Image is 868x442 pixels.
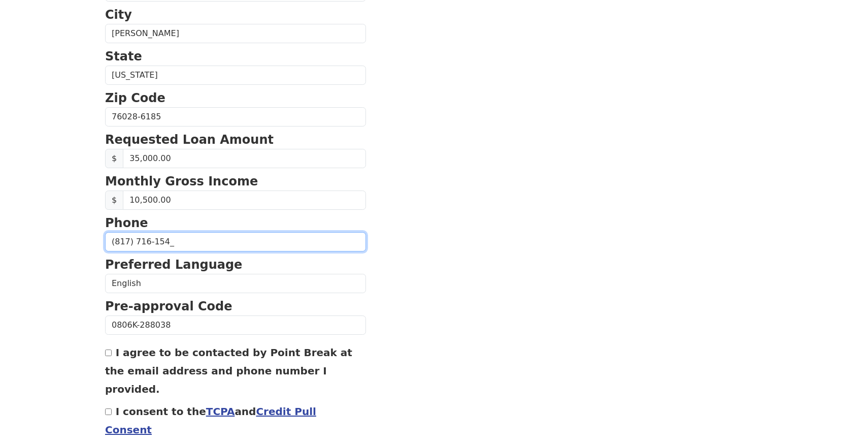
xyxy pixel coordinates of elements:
input: Monthly Gross Income [123,191,366,210]
input: City [105,24,366,43]
span: $ [105,191,123,210]
p: Monthly Gross Income [105,172,366,191]
strong: Phone [105,216,148,230]
input: Pre-approval Code [105,315,366,335]
strong: Requested Loan Amount [105,133,274,147]
strong: Zip Code [105,91,165,105]
strong: Preferred Language [105,258,242,272]
span: $ [105,149,123,168]
label: I agree to be contacted by Point Break at the email address and phone number I provided. [105,346,352,395]
strong: Pre-approval Code [105,299,232,313]
strong: City [105,8,132,22]
input: (___) ___-____ [105,232,366,251]
input: Requested Loan Amount [123,149,366,168]
label: I consent to the and [105,405,316,436]
a: TCPA [206,405,235,418]
strong: State [105,49,142,64]
input: Zip Code [105,107,366,127]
